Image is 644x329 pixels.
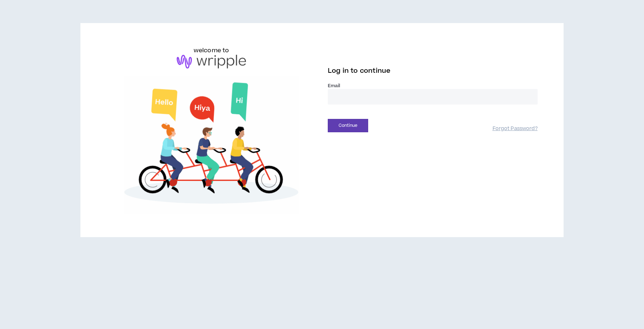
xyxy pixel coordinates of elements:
a: Forgot Password? [493,125,538,132]
h6: welcome to [194,46,229,55]
button: Continue [328,119,368,132]
img: Welcome to Wripple [106,76,316,214]
label: Email [328,83,538,89]
span: Log in to continue [328,66,391,75]
img: logo-brand.png [177,55,246,68]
